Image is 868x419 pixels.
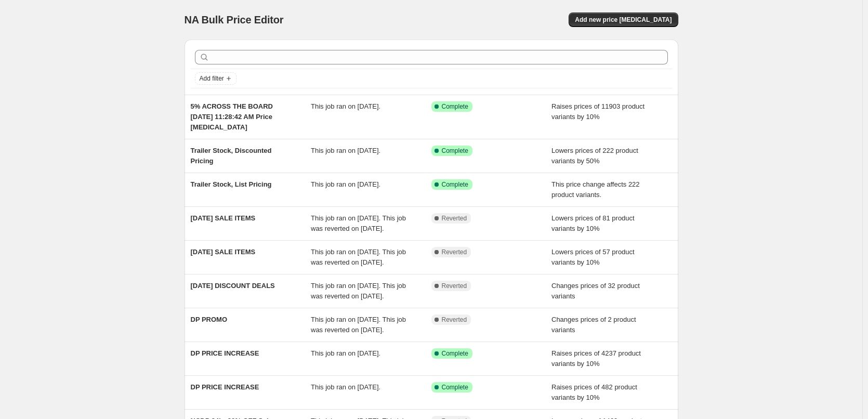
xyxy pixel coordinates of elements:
[191,248,256,256] span: [DATE] SALE ITEMS
[200,74,224,83] span: Add filter
[569,12,678,27] button: Add new price [MEDICAL_DATA]
[442,282,467,290] span: Reverted
[311,383,380,391] span: This job ran on [DATE].
[551,180,640,199] span: This price change affects 222 product variants.
[191,316,228,323] span: DP PROMO
[311,316,406,334] span: This job ran on [DATE]. This job was reverted on [DATE].
[191,383,259,391] span: DP PRICE INCREASE
[442,214,467,222] span: Reverted
[311,214,406,232] span: This job ran on [DATE]. This job was reverted on [DATE].
[195,72,236,85] button: Add filter
[575,16,672,24] span: Add new price [MEDICAL_DATA]
[191,282,275,290] span: [DATE] DISCOUNT DEALS
[442,147,468,155] span: Complete
[442,180,468,189] span: Complete
[191,349,259,357] span: DP PRICE INCREASE
[311,102,380,110] span: This job ran on [DATE].
[551,282,640,300] span: Changes prices of 32 product variants
[551,214,635,232] span: Lowers prices of 81 product variants by 10%
[442,349,468,358] span: Complete
[311,248,406,266] span: This job ran on [DATE]. This job was reverted on [DATE].
[311,349,380,357] span: This job ran on [DATE].
[551,102,645,121] span: Raises prices of 11903 product variants by 10%
[442,102,468,111] span: Complete
[551,248,635,266] span: Lowers prices of 57 product variants by 10%
[191,102,273,131] span: 5% ACROSS THE BOARD [DATE] 11:28:42 AM Price [MEDICAL_DATA]
[191,147,272,165] span: Trailer Stock, Discounted Pricing
[311,180,380,188] span: This job ran on [DATE].
[311,282,406,300] span: This job ran on [DATE]. This job was reverted on [DATE].
[551,316,636,334] span: Changes prices of 2 product variants
[551,383,637,401] span: Raises prices of 482 product variants by 10%
[191,214,256,222] span: [DATE] SALE ITEMS
[442,248,467,256] span: Reverted
[311,147,380,154] span: This job ran on [DATE].
[185,14,284,25] span: NA Bulk Price Editor
[191,180,272,188] span: Trailer Stock, List Pricing
[442,383,468,391] span: Complete
[551,349,641,368] span: Raises prices of 4237 product variants by 10%
[551,147,638,165] span: Lowers prices of 222 product variants by 50%
[442,316,467,324] span: Reverted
